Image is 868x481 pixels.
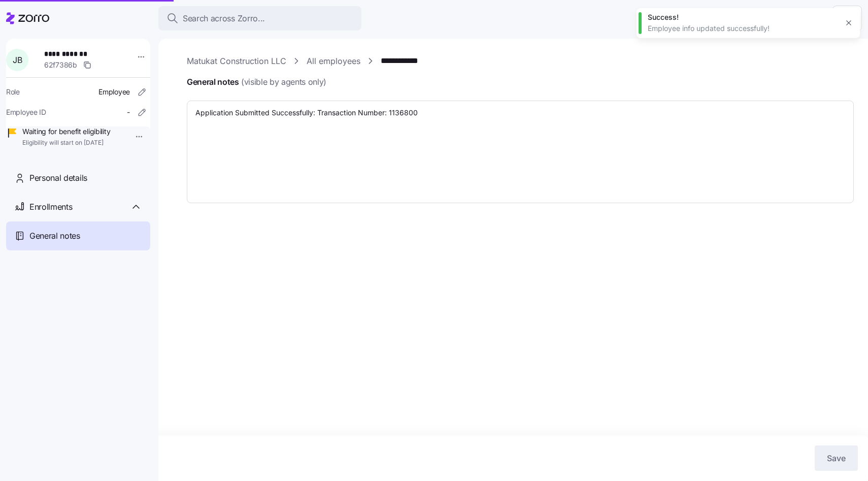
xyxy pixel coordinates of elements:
button: Search across Zorro... [158,6,361,30]
span: 62f7386b [44,60,77,70]
span: Role [6,87,20,97]
span: Save [827,452,846,464]
span: General notes [29,230,80,242]
span: (visible by agents only) [241,76,326,88]
textarea: Application Submitted Successfully: Transaction Number: 1136800 [187,101,854,203]
a: Matukat Construction LLC [187,55,286,68]
span: Employee ID [6,107,46,117]
span: Search across Zorro... [183,12,265,25]
span: Enrollments [29,201,72,213]
span: Waiting for benefit eligibility [22,126,110,137]
span: - [127,107,130,117]
span: Employee [98,87,130,97]
span: Eligibility will start on [DATE] [22,139,110,147]
span: General notes [187,76,326,88]
a: All employees [307,55,360,68]
span: Personal details [29,172,87,184]
span: J B [13,56,22,64]
button: Save [815,445,858,471]
div: Success! [648,12,838,22]
div: Employee info updated successfully! [648,23,838,34]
